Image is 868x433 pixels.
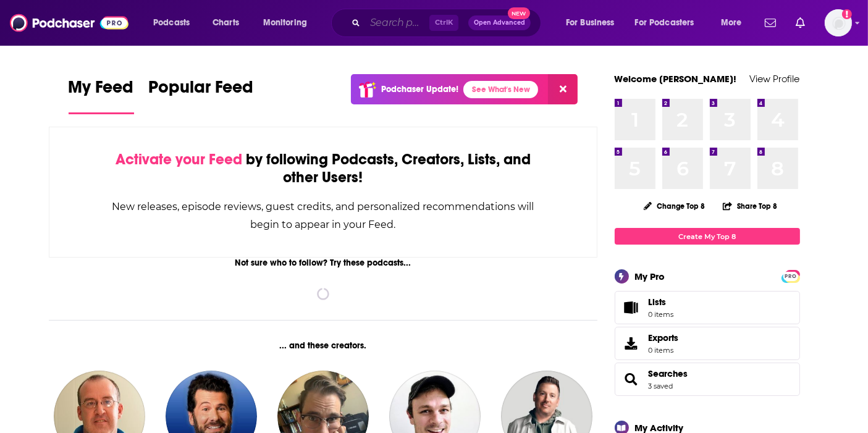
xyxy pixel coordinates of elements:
button: open menu [145,13,206,33]
span: For Podcasters [635,14,694,32]
svg: Add a profile image [842,9,852,19]
button: Share Top 8 [722,194,778,218]
img: Podchaser - Follow, Share and Rate Podcasts [10,11,129,35]
button: Show profile menu [825,9,852,36]
div: ... and these creators. [49,340,598,351]
button: open menu [627,13,712,33]
p: Podchaser Update! [381,84,458,95]
button: open menu [712,13,757,33]
a: Charts [204,13,246,33]
span: Lists [619,299,644,316]
span: Activate your Feed [116,150,242,169]
button: Open AdvancedNew [468,15,531,30]
a: Popular Feed [149,77,254,114]
span: Open Advanced [474,20,525,26]
button: Change Top 8 [636,198,713,214]
a: Show notifications dropdown [760,12,781,33]
div: Not sure who to follow? Try these podcasts... [49,258,598,268]
span: 0 items [649,346,679,355]
span: Monitoring [263,14,307,32]
a: See What's New [463,81,538,98]
a: Lists [615,291,800,324]
a: Searches [649,368,688,379]
a: PRO [783,271,798,280]
input: Search podcasts, credits, & more... [365,13,429,33]
div: Search podcasts, credits, & more... [343,9,553,37]
a: Create My Top 8 [615,228,800,245]
span: 0 items [649,310,674,319]
span: New [508,7,530,19]
a: View Profile [750,73,800,85]
span: Exports [649,332,679,343]
img: User Profile [825,9,852,36]
a: Exports [615,327,800,360]
a: 3 saved [649,382,673,390]
span: Lists [649,296,674,308]
span: Exports [619,335,644,352]
span: Searches [615,363,800,396]
span: Logged in as nilam.mukherjee [825,9,852,36]
span: For Business [566,14,615,32]
div: My Pro [635,271,665,282]
button: open menu [255,13,323,33]
div: New releases, episode reviews, guest credits, and personalized recommendations will begin to appe... [111,198,536,233]
a: Welcome [PERSON_NAME]! [615,73,737,85]
span: My Feed [69,77,134,105]
div: by following Podcasts, Creators, Lists, and other Users! [111,151,536,187]
span: Popular Feed [149,77,254,105]
a: Searches [619,371,644,388]
span: More [721,14,742,32]
a: Show notifications dropdown [791,12,810,33]
span: Ctrl K [429,15,458,31]
span: Podcasts [153,14,190,32]
button: open menu [557,13,630,33]
span: Lists [649,296,667,308]
span: Charts [213,14,239,32]
a: My Feed [69,77,134,114]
